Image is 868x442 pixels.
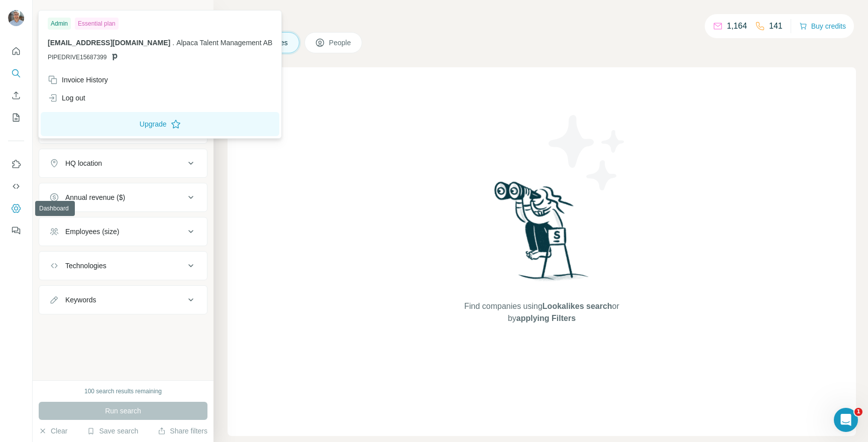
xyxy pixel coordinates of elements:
button: Enrich CSV [8,86,24,104]
button: Use Surfe on LinkedIn [8,155,24,173]
button: Technologies [39,254,207,278]
img: Avatar [8,10,24,26]
div: Essential plan [75,18,119,30]
span: PIPEDRIVE15687399 [48,53,106,62]
div: Employees (size) [65,227,119,237]
p: 141 [769,20,783,32]
p: 1,164 [727,20,747,32]
div: Technologies [65,261,106,271]
div: 100 search results remaining [84,387,162,396]
button: Annual revenue ($) [39,185,207,209]
span: 1 [854,408,862,416]
span: [EMAIL_ADDRESS][DOMAIN_NAME] [48,39,170,47]
div: HQ location [65,158,102,168]
div: New search [39,9,70,18]
button: Dashboard [8,199,24,217]
button: My lists [8,108,24,127]
span: . [172,39,174,47]
button: Clear [39,426,67,436]
div: Admin [48,18,71,30]
div: Annual revenue ($) [65,192,125,202]
div: Keywords [65,295,96,305]
button: Keywords [39,288,207,312]
button: Share filters [158,426,207,436]
span: Find companies using or by [461,300,622,324]
button: Upgrade [41,112,279,136]
span: Lookalikes search [542,302,612,310]
button: Save search [87,426,138,436]
button: Use Surfe API [8,177,24,195]
button: Buy credits [799,19,846,33]
div: Invoice History [48,75,108,85]
span: People [329,38,352,48]
button: Hide [175,6,213,21]
iframe: Intercom live chat [834,408,858,432]
img: Surfe Illustration - Woman searching with binoculars [490,179,594,291]
button: Search [8,64,24,82]
img: Surfe Illustration - Stars [542,107,632,198]
div: Log out [48,93,85,103]
button: Feedback [8,222,24,240]
button: Quick start [8,42,24,60]
span: Alpaca Talent Management AB [176,39,272,47]
h4: Search [228,12,856,26]
span: applying Filters [516,314,576,322]
button: HQ location [39,151,207,175]
button: Employees (size) [39,219,207,244]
